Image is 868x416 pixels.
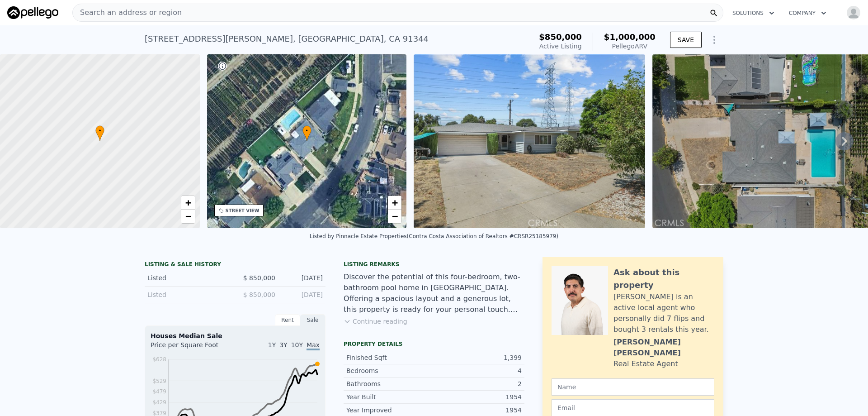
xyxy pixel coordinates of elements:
button: Show Options [705,31,723,49]
div: Property details [344,340,524,348]
div: Listed [147,290,228,299]
a: Zoom in [388,196,401,210]
span: 10Y [291,341,303,349]
tspan: $628 [152,356,166,363]
div: Discover the potential of this four-bedroom, two-bathroom pool home in [GEOGRAPHIC_DATA]. Offerin... [344,272,524,315]
div: Year Built [346,392,434,402]
div: Listing remarks [344,261,524,268]
div: Listed by Pinnacle Estate Properties (Contra Costa Association of Realtors #CRSR25185979) [310,233,558,239]
div: STREET VIEW [226,207,259,214]
a: Zoom in [181,196,195,210]
img: Pellego [7,6,58,19]
div: Bedrooms [346,366,434,375]
div: [PERSON_NAME] is an active local agent who personally did 7 flips and bought 3 rentals this year. [613,292,714,335]
span: $ 850,000 [243,291,275,298]
div: 1,399 [434,353,522,362]
div: [STREET_ADDRESS][PERSON_NAME] , [GEOGRAPHIC_DATA] , CA 91344 [145,33,429,45]
div: Houses Median Sale [151,331,320,340]
div: LISTING & SALE HISTORY [145,261,325,270]
tspan: $529 [152,378,166,384]
div: Listed [147,273,228,282]
div: [DATE] [283,290,323,299]
span: − [392,210,398,222]
div: [PERSON_NAME] [PERSON_NAME] [613,337,714,359]
a: Zoom out [388,210,401,223]
div: [DATE] [283,273,323,282]
img: avatar [846,5,861,20]
div: Ask about this property [613,266,714,292]
span: Search an address or region [73,7,182,18]
div: Finished Sqft [346,353,434,362]
button: Continue reading [344,317,407,326]
span: 1Y [268,341,276,349]
tspan: $479 [152,388,166,395]
div: Price per Square Foot [151,340,235,355]
span: + [185,197,191,208]
input: Name [552,378,714,396]
span: 3Y [279,341,287,349]
span: Max [307,341,320,350]
span: • [302,127,311,135]
div: Pellego ARV [604,42,656,51]
span: $850,000 [539,32,582,42]
span: − [185,210,191,222]
span: • [95,127,104,135]
a: Zoom out [181,210,195,223]
div: Rent [275,314,300,326]
span: + [392,197,398,208]
div: Bathrooms [346,379,434,388]
button: SAVE [670,32,702,48]
span: Active Listing [539,43,582,50]
div: Real Estate Agent [613,359,678,369]
div: 1954 [434,406,522,415]
tspan: $429 [152,399,166,406]
div: • [95,125,104,141]
div: Year Improved [346,406,434,415]
button: Solutions [725,5,782,21]
img: Sale: 167497902 Parcel: 53866190 [414,54,645,228]
div: 4 [434,366,522,375]
div: Sale [300,314,325,326]
button: Company [782,5,834,21]
div: 1954 [434,392,522,402]
div: 2 [434,379,522,388]
div: • [302,125,311,141]
span: $ 850,000 [243,274,275,282]
span: $1,000,000 [604,32,656,42]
